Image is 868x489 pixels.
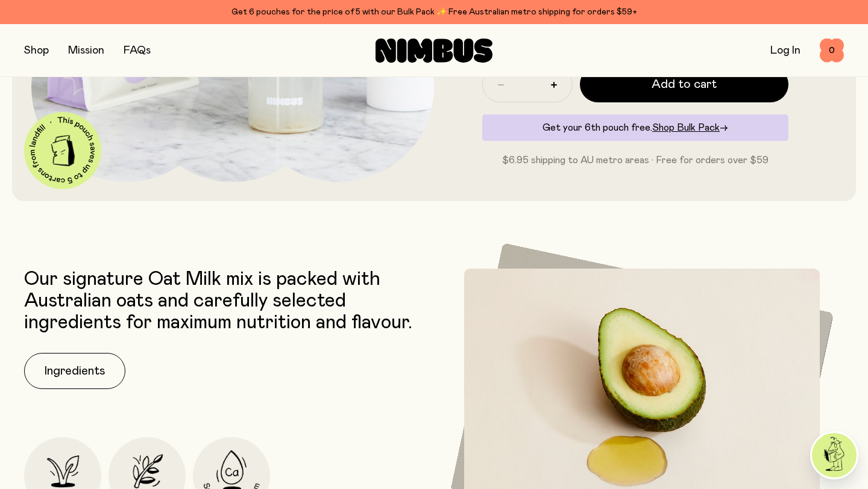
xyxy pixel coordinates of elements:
p: Our signature Oat Milk mix is packed with Australian oats and carefully selected ingredients for ... [24,269,428,334]
span: Add to cart [652,76,717,93]
div: Get 6 pouches for the price of 5 with our Bulk Pack ✨ Free Australian metro shipping for orders $59+ [24,5,844,19]
a: FAQs [124,45,151,56]
a: Shop Bulk Pack→ [652,123,728,132]
button: Ingredients [24,353,125,389]
div: Get your 6th pouch free. [482,114,788,141]
span: Shop Bulk Pack [652,123,720,132]
button: Add to cart [580,66,788,102]
img: agent [812,433,857,478]
a: Mission [68,45,104,56]
a: Log In [770,45,800,56]
p: $6.95 shipping to AU metro areas · Free for orders over $59 [482,153,788,167]
button: 0 [820,39,844,63]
